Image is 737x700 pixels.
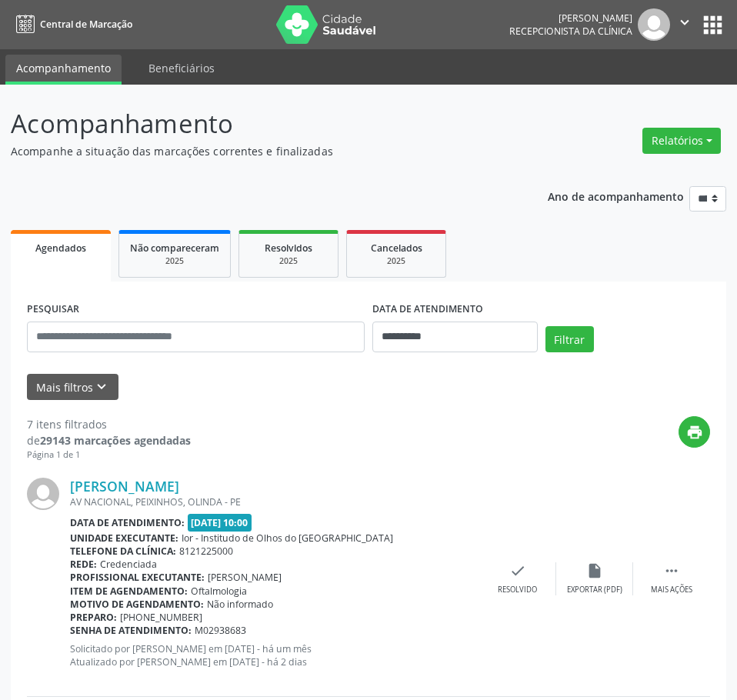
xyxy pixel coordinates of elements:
span: Cancelados [371,242,422,255]
label: DATA DE ATENDIMENTO [372,298,483,322]
span: Agendados [35,242,86,255]
b: Rede: [70,558,97,571]
i: insert_drive_file [586,562,603,579]
span: Não informado [207,598,273,611]
i: print [686,424,703,441]
p: Acompanhamento [11,105,512,143]
div: 2025 [250,255,327,267]
a: Acompanhamento [5,55,122,85]
div: 2025 [130,255,219,267]
div: de [27,432,191,448]
a: Central de Marcação [11,12,132,37]
b: Telefone da clínica: [70,545,176,558]
strong: 29143 marcações agendadas [40,433,191,448]
label: PESQUISAR [27,298,79,322]
div: Mais ações [651,585,692,595]
b: Senha de atendimento: [70,624,192,637]
p: Acompanhe a situação das marcações correntes e finalizadas [11,143,512,159]
span: Central de Marcação [40,18,132,31]
div: 7 itens filtrados [27,416,191,432]
span: [PERSON_NAME] [208,571,282,584]
a: Beneficiários [138,55,225,82]
b: Unidade executante: [70,532,178,545]
img: img [638,8,670,41]
b: Motivo de agendamento: [70,598,204,611]
span: Recepcionista da clínica [509,25,632,38]
div: [PERSON_NAME] [509,12,632,25]
span: [DATE] 10:00 [188,514,252,532]
span: Não compareceram [130,242,219,255]
button: Mais filtroskeyboard_arrow_down [27,374,118,401]
i:  [663,562,680,579]
span: [PHONE_NUMBER] [120,611,202,624]
button: apps [699,12,726,38]
div: Resolvido [498,585,537,595]
img: img [27,478,59,510]
b: Profissional executante: [70,571,205,584]
span: Ior - Institudo de Olhos do [GEOGRAPHIC_DATA] [182,532,393,545]
div: 2025 [358,255,435,267]
span: Resolvidos [265,242,312,255]
i:  [676,14,693,31]
div: Exportar (PDF) [567,585,622,595]
i: keyboard_arrow_down [93,378,110,395]
span: Credenciada [100,558,157,571]
span: 8121225000 [179,545,233,558]
div: AV NACIONAL, PEIXINHOS, OLINDA - PE [70,495,479,508]
a: [PERSON_NAME] [70,478,179,495]
p: Solicitado por [PERSON_NAME] em [DATE] - há um mês Atualizado por [PERSON_NAME] em [DATE] - há 2 ... [70,642,479,668]
button: Relatórios [642,128,721,154]
b: Item de agendamento: [70,585,188,598]
b: Preparo: [70,611,117,624]
b: Data de atendimento: [70,516,185,529]
button:  [670,8,699,41]
span: Oftalmologia [191,585,247,598]
button: print [679,416,710,448]
i: check [509,562,526,579]
p: Ano de acompanhamento [548,186,684,205]
button: Filtrar [545,326,594,352]
span: M02938683 [195,624,246,637]
div: Página 1 de 1 [27,448,191,462]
